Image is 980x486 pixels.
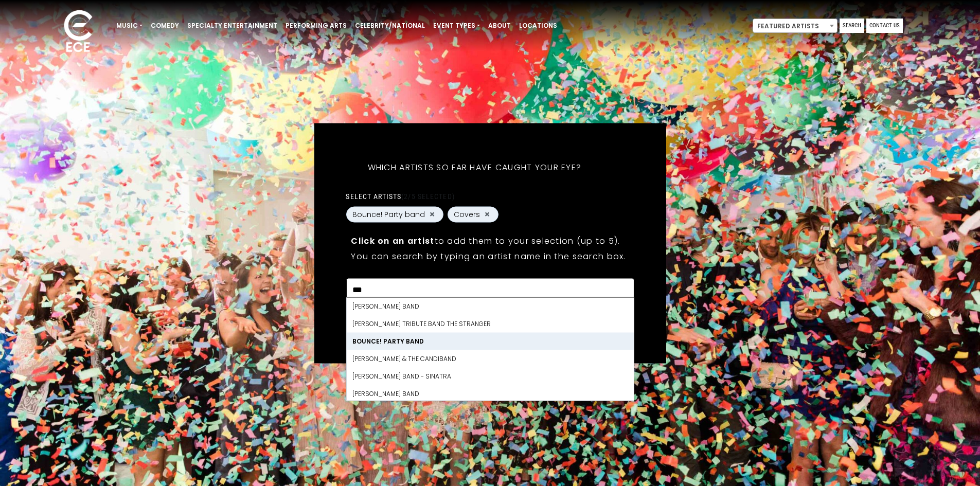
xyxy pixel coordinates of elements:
[346,350,633,367] li: [PERSON_NAME] & The Candiband
[753,19,838,33] span: Featured Artists
[351,235,434,246] strong: Click on an artist
[147,17,183,34] a: Comedy
[112,17,147,34] a: Music
[346,332,633,350] li: Bounce! Party band
[866,19,903,33] a: Contact Us
[351,17,429,34] a: Celebrity/National
[840,19,864,33] a: Search
[484,17,515,34] a: About
[346,297,633,315] li: [PERSON_NAME] Band
[428,210,436,219] button: Remove Bounce! Party band
[346,385,633,402] li: [PERSON_NAME] Band
[183,17,281,34] a: Specialty Entertainment
[281,17,351,34] a: Performing Arts
[753,19,837,33] span: Featured Artists
[483,210,491,219] button: Remove Covers
[515,17,561,34] a: Locations
[346,191,454,201] label: Select artists
[429,17,484,34] a: Event Types
[52,7,104,57] img: ece_new_logo_whitev2-1.png
[454,209,480,220] span: Covers
[351,249,629,262] p: You can search by typing an artist name in the search box.
[346,149,603,186] h5: Which artists so far have caught your eye?
[352,284,627,294] textarea: Search
[401,192,455,200] span: (2/5 selected)
[351,234,629,247] p: to add them to your selection (up to 5).
[352,209,425,220] span: Bounce! Party band
[346,315,633,332] li: [PERSON_NAME] Tribute Band the Stranger
[346,367,633,385] li: [PERSON_NAME] Band - Sinatra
